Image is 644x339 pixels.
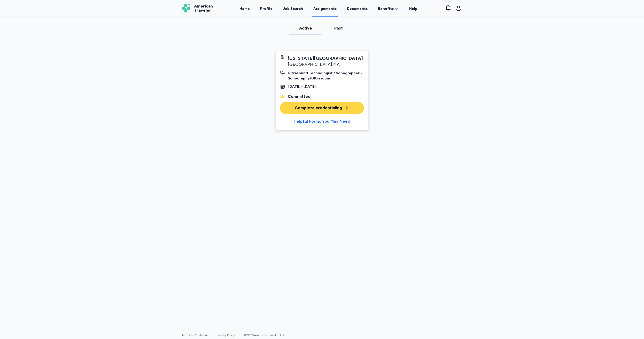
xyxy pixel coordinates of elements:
[288,93,311,100] div: Committed
[291,25,320,31] div: Active
[324,25,353,31] div: Past
[288,55,363,61] div: [US_STATE][GEOGRAPHIC_DATA]
[283,6,303,11] div: Job Search
[216,333,235,337] a: Privacy Policy
[378,6,394,11] span: Benefits
[182,333,208,337] a: Terms & Conditions
[280,102,364,114] button: Complete credentialing
[294,118,350,124] div: Helpful Forms You May Need
[288,84,316,89] div: [DATE] - [DATE]
[288,71,364,81] div: Ultrasound Technologist / Sonographer - Sonography/Ultrasound
[243,333,285,337] span: © 2025 American Traveler, LLC
[288,61,363,68] div: [GEOGRAPHIC_DATA] , MA
[295,105,349,111] div: Complete credentialing
[378,6,399,11] a: Benefits
[280,118,364,124] button: Helpful Forms You May Need
[182,4,190,12] img: Logo
[194,4,213,12] span: American Traveler
[312,1,338,17] a: Assignments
